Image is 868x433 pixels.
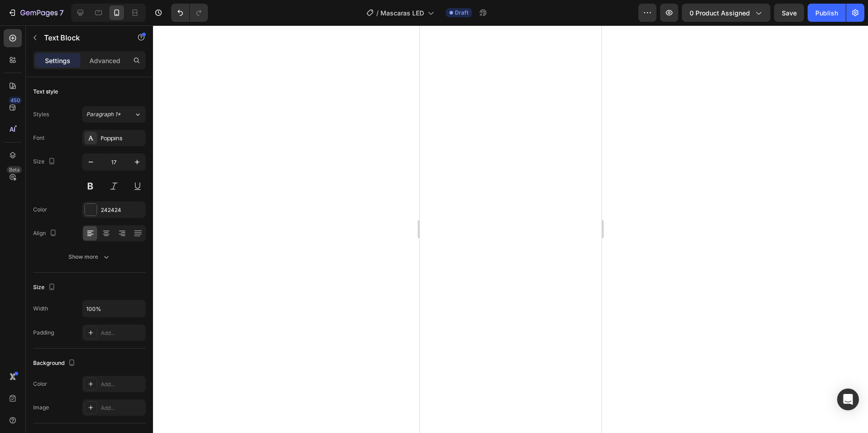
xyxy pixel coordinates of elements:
[33,329,54,337] div: Padding
[808,4,846,22] button: Publish
[9,97,22,104] div: 450
[4,4,68,22] button: 7
[86,110,121,118] span: Paragraph 1*
[101,134,143,143] div: Poppins
[420,25,602,433] iframe: Design area
[33,110,49,118] div: Styles
[815,8,838,18] div: Publish
[89,56,120,65] p: Advanced
[33,305,48,313] div: Width
[380,8,424,18] span: Mascaras LED
[690,8,750,18] span: 0 product assigned
[774,4,804,22] button: Save
[82,106,146,123] button: Paragraph 1*
[101,206,143,214] div: 242424
[33,227,59,240] div: Align
[33,134,44,142] div: Font
[33,357,77,369] div: Background
[33,281,57,294] div: Size
[69,252,111,261] div: Show more
[455,9,469,17] span: Draft
[33,403,49,412] div: Image
[59,7,64,18] p: 7
[44,32,121,43] p: Text Block
[782,9,797,17] span: Save
[171,4,208,22] div: Undo/Redo
[83,300,145,317] input: Auto
[101,404,143,412] div: Add...
[33,206,47,214] div: Color
[33,156,57,168] div: Size
[33,380,47,388] div: Color
[682,4,770,22] button: 0 product assigned
[376,8,379,18] span: /
[45,56,70,65] p: Settings
[33,88,58,96] div: Text style
[7,166,22,173] div: Beta
[33,249,146,265] button: Show more
[837,389,859,410] div: Open Intercom Messenger
[101,380,143,389] div: Add...
[101,329,143,337] div: Add...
